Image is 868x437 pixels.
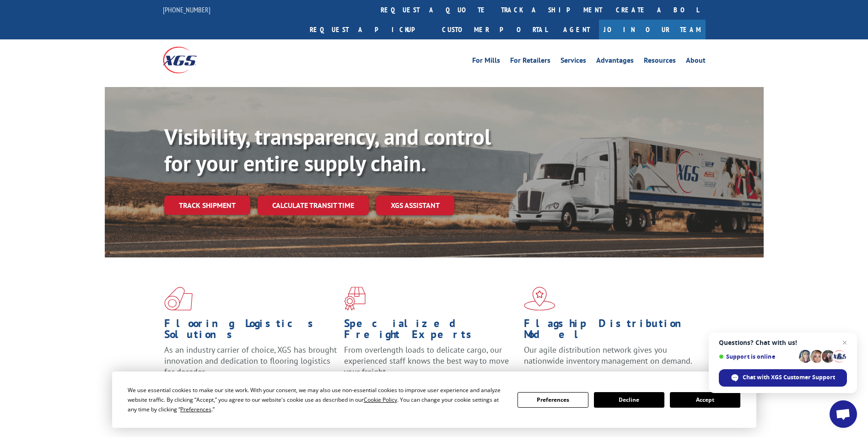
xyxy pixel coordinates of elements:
a: XGS ASSISTANT [376,196,454,215]
a: Agent [554,20,599,39]
span: Preferences [180,405,211,413]
a: Join Our Team [599,20,706,39]
button: Preferences [518,392,588,408]
span: Our agile distribution network gives you nationwide inventory management on demand. [524,344,692,366]
span: As an industry carrier of choice, XGS has brought innovation and dedication to flooring logistics... [164,344,337,377]
span: Chat with XGS Customer Support [743,373,835,382]
a: Track shipment [164,196,250,215]
button: Decline [594,392,664,408]
a: Request a pickup [303,20,435,39]
div: Cookie Consent Prompt [112,371,756,428]
span: Support is online [719,353,796,360]
img: xgs-icon-flagship-distribution-model-red [524,287,555,311]
span: Questions? Chat with us! [719,339,847,346]
img: xgs-icon-focused-on-flooring-red [344,287,366,311]
div: Chat with XGS Customer Support [719,369,847,387]
h1: Specialized Freight Experts [344,318,517,344]
h1: Flooring Logistics Solutions [164,318,337,344]
a: Services [561,57,586,67]
p: From overlength loads to delicate cargo, our experienced staff knows the best way to move your fr... [344,344,517,385]
span: Close chat [839,337,850,348]
a: Advantages [596,57,634,67]
div: Open chat [830,400,857,428]
img: xgs-icon-total-supply-chain-intelligence-red [164,287,193,311]
div: We use essential cookies to make our site work. With your consent, we may also use non-essential ... [128,385,507,414]
span: Cookie Policy [364,396,397,404]
a: Calculate transit time [258,196,369,215]
a: Resources [644,57,676,67]
b: Visibility, transparency, and control for your entire supply chain. [164,122,491,177]
a: For Mills [472,57,500,67]
button: Accept [670,392,740,408]
a: Customer Portal [435,20,554,39]
a: [PHONE_NUMBER] [163,5,210,14]
a: About [686,57,706,67]
h1: Flagship Distribution Model [524,318,697,344]
a: For Retailers [510,57,550,67]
